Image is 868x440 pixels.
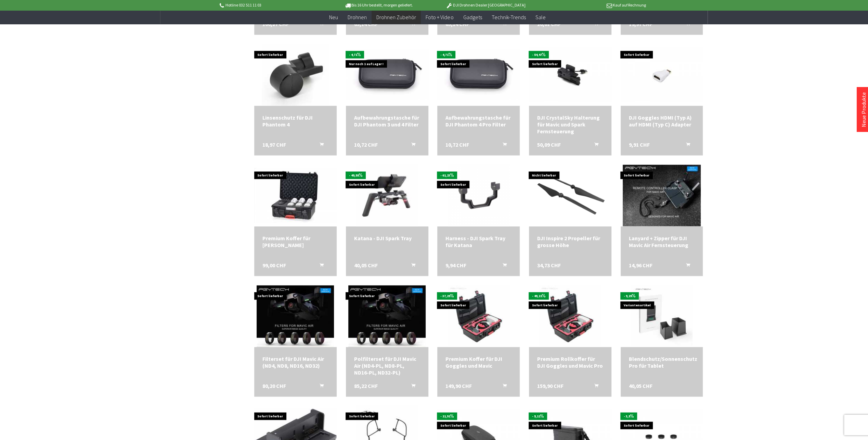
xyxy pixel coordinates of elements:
[539,1,646,9] p: Kauf auf Rechnung
[262,114,328,127] div: Linsenschutz für DJI Phantom 4
[677,20,694,29] button: In den Warenkorb
[445,114,511,127] a: Aufbewahrungstasche für DJI Phantom 4 Pro Filter 10,72 CHF In den Warenkorb
[257,285,334,347] img: Filterset für DJI Mavic Air (ND4, ND8, ND16, ND32)
[537,114,603,134] a: DJI CrystalSky Halterung für Mavic und Spark Fernsteuerung 50,09 CHF In den Warenkorb
[631,285,692,347] img: Blendschutz/Sonnenschutz Pro für Tablet
[445,114,511,127] div: Aufbewahrungstasche für DJI Phantom 4 Pro Filter
[629,355,695,369] div: Blendschutz/Sonnenschutz Pro für Tablet
[262,114,328,127] a: Linsenschutz für DJI Phantom 4 18,97 CHF In den Warenkorb
[463,14,482,21] span: Gadgets
[458,10,487,24] a: Gadgets
[445,382,472,389] span: 149,90 CHF
[262,382,286,389] span: 80,20 CHF
[529,47,611,102] img: DJI CrystalSky Halterung für Mavic und Spark Fernsteuerung
[537,382,563,389] span: 159,90 CHF
[494,261,511,270] button: In den Warenkorb
[376,14,416,21] span: Drohnen Zubehör
[343,10,372,24] a: Drohnen
[262,355,328,369] div: Filterset für DJI Mavic Air (ND4, ND8, ND16, ND32)
[354,141,378,148] span: 10,72 CHF
[311,141,328,150] button: In den Warenkorb
[530,10,550,24] a: Sale
[348,285,426,347] img: Polfilterset für DJI Mavic Air (ND4-PL, ND8-PL, ND16-PL, ND32-PL)
[311,261,328,270] button: In den Warenkorb
[354,355,420,376] div: Polfilterset für DJI Mavic Air (ND4-PL, ND8-PL, ND16-PL, ND32-PL)
[621,47,703,102] img: DJI Goggles HDMI (Typ A) auf HDMI (Typ C) Adapter
[860,92,867,127] a: Neue Produkte
[346,49,428,100] img: Aufbewahrungstasche für DJI Phantom 3 und 4 Filter
[494,141,511,150] button: In den Warenkorb
[311,382,328,391] button: In den Warenkorb
[677,141,694,150] button: In den Warenkorb
[426,14,453,21] span: Foto + Video
[677,261,694,270] button: In den Warenkorb
[537,234,603,248] a: DJI Inspire 2 Propeller für grosse Höhe 34,73 CHF
[448,164,509,226] img: Harness - DJI Spark Tray für Katana
[629,114,695,127] div: DJI Goggles HDMI (Typ A) auf HDMI (Typ C) Adapter
[354,114,420,127] a: Aufbewahrungstasche für DJI Phantom 3 und 4 Filter 10,72 CHF In den Warenkorb
[629,355,695,369] a: Blendschutz/Sonnenschutz Pro für Tablet 40,05 CHF
[586,382,603,391] button: In den Warenkorb
[329,14,338,21] span: Neu
[403,261,419,270] button: In den Warenkorb
[445,355,511,369] a: Premium Koffer für DJI Goggles und Mavic 149,90 CHF In den Warenkorb
[354,355,420,376] a: Polfilterset für DJI Mavic Air (ND4-PL, ND8-PL, ND16-PL, ND32-PL) 85,22 CHF In den Warenkorb
[262,234,328,248] a: Premium Koffer für [PERSON_NAME] 99,00 CHF In den Warenkorb
[445,234,511,248] a: Harness - DJI Spark Tray für Katana 9,94 CHF In den Warenkorb
[586,141,603,150] button: In den Warenkorb
[262,261,286,268] span: 99,00 CHF
[535,14,545,21] span: Sale
[421,10,458,24] a: Foto + Video
[445,234,511,248] div: Harness - DJI Spark Tray für Katana
[629,141,650,148] span: 9,91 CHF
[629,382,652,389] span: 40,05 CHF
[262,234,328,248] div: Premium Koffer für [PERSON_NAME]
[254,168,337,223] img: Premium Koffer für DJI Akkus
[629,261,652,268] span: 14,96 CHF
[629,234,695,248] div: Lanyard + Zipper für DJI Mavic Air Fernsteuerung
[403,20,419,29] button: In den Warenkorb
[445,261,466,268] span: 9,94 CHF
[537,355,603,369] a: Premium Rollkoffer für DJI Goggles und Mavic Pro 159,90 CHF In den Warenkorb
[494,20,511,29] button: In den Warenkorb
[487,10,530,24] a: Technik-Trends
[262,141,286,148] span: 18,97 CHF
[403,382,419,391] button: In den Warenkorb
[325,1,432,9] p: Bis 16 Uhr bestellt, morgen geliefert.
[262,355,328,369] a: Filterset für DJI Mavic Air (ND4, ND8, ND16, ND32) 80,20 CHF In den Warenkorb
[403,141,419,150] button: In den Warenkorb
[218,1,325,9] p: Hotline 032 511 11 03
[629,234,695,248] a: Lanyard + Zipper für DJI Mavic Air Fernsteuerung 14,96 CHF In den Warenkorb
[354,114,420,127] div: Aufbewahrungstasche für DJI Phantom 3 und 4 Filter
[537,114,603,134] div: DJI CrystalSky Halterung für Mavic und Spark Fernsteuerung
[356,164,418,226] img: Katana - DJI Spark Tray
[354,382,378,389] span: 85,22 CHF
[372,10,421,24] a: Drohnen Zubehör
[354,261,378,268] span: 40,05 CHF
[586,20,603,29] button: In den Warenkorb
[437,49,520,100] img: Aufbewahrungstasche für DJI Phantom 4 Pro Filter
[432,1,539,9] p: DJI Drohnen Dealer [GEOGRAPHIC_DATA]
[494,382,511,391] button: In den Warenkorb
[629,114,695,127] a: DJI Goggles HDMI (Typ A) auf HDMI (Typ C) Adapter 9,91 CHF In den Warenkorb
[537,234,603,248] div: DJI Inspire 2 Propeller für grosse Höhe
[623,164,701,226] img: Lanyard + Zipper für DJI Mavic Air Fernsteuerung
[354,234,420,241] a: Katana - DJI Spark Tray 40,05 CHF In den Warenkorb
[445,141,469,148] span: 10,72 CHF
[537,355,603,369] div: Premium Rollkoffer für DJI Goggles und Mavic Pro
[491,14,526,21] span: Technik-Trends
[539,285,601,347] img: Premium Rollkoffer für DJI Goggles und Mavic Pro
[354,234,420,241] div: Katana - DJI Spark Tray
[262,44,329,106] img: Linsenschutz für DJI Phantom 4
[537,261,561,268] span: 34,73 CHF
[448,285,509,347] img: Premium Koffer für DJI Goggles und Mavic
[529,168,611,223] img: DJI Inspire 2 Propeller für grosse Höhe
[537,141,561,148] span: 50,09 CHF
[324,10,343,24] a: Neu
[445,355,511,369] div: Premium Koffer für DJI Goggles und Mavic
[348,14,367,21] span: Drohnen
[311,20,328,29] button: In den Warenkorb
